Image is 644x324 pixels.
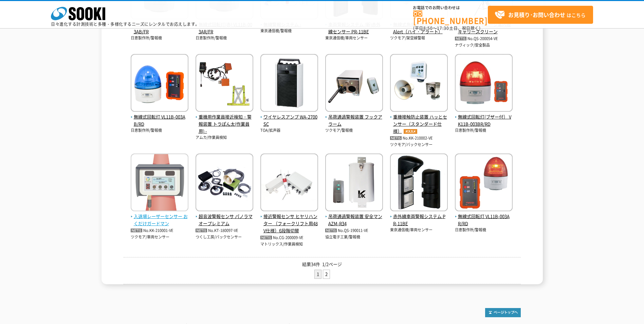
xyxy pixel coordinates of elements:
[390,213,448,227] span: 赤外線車両警報システム PR-11BE
[131,107,188,128] a: 無線式回転灯 VL11B-003AB/RD
[131,154,188,213] img: おくだけガードマン
[260,107,318,128] a: ワイヤレスアンプ WA-2700SC
[196,154,253,213] img: パノラマオープレミアム
[455,35,513,42] p: No.QS-200054-VE
[390,35,448,41] p: ツクモア/架空線警報
[508,11,565,19] strong: お見積り･お問い合わせ
[196,107,253,135] a: 重機用作業員接近検知・警報装置 トラぽん太(作業員用) -
[390,107,448,135] a: 重機接触防止装置 ハッとセンサー（スタンダード仕様）オススメ
[455,128,513,133] p: 日恵製作所/警報機
[124,261,521,268] p: 結果34件 1/2ページ
[325,54,383,113] img: フックアラーム
[260,206,318,234] a: 接近警報センサ ヒヤリハンター （フォークリフト用48V仕様）6段階切替
[413,6,488,10] span: お電話でのお問い合わせは
[390,206,448,227] a: 赤外線車両警報システム PR-11BE
[390,135,448,142] p: No.KK-210002-VE
[196,135,253,141] p: アムカ/作業員検知
[196,234,253,240] p: つくし工房/バックセンサー
[390,113,448,134] span: 重機接触防止装置 ハッとセンサー（スタンダード仕様）
[495,10,586,20] span: はこちら
[196,113,253,134] span: 重機用作業員接近検知・警報装置 トラぽん太(作業員用) -
[51,22,200,26] p: 日々進化する計測技術と多種・多様化するニーズにレンタルでお応えします。
[196,227,253,234] p: No.KT-180097-VE
[131,35,188,41] p: 日恵製作所/警報機
[314,270,321,279] li: 1
[325,35,383,41] p: 東京通信機/車両センサー
[325,234,383,240] p: 協立電子工業/警報機
[488,6,593,24] a: お見積り･お問い合わせはこちら
[455,206,513,227] a: 無線式回転灯 VL11B-003AR/RD
[325,107,383,128] a: 吊荷通過警報装置 フックアラーム
[260,234,318,241] p: No.CG-200009-VE
[131,128,188,133] p: 日恵製作所/警報機
[485,308,521,317] img: トップページへ
[196,213,253,227] span: 超音波警報センサ パノラマオープレミアム
[196,35,253,41] p: 日恵製作所/警報機
[390,54,448,113] img: ハッとセンサー（スタンダード仕様）
[423,25,433,31] span: 8:50
[131,234,188,240] p: ツクモア/車両センサー
[437,25,449,31] span: 17:30
[260,113,318,128] span: ワイヤレスアンプ WA-2700SC
[196,206,253,227] a: 超音波警報センサ パノラマオープレミアム
[260,213,318,234] span: 接近警報センサ ヒヤリハンター （フォークリフト用48V仕様）6段階切替
[260,128,318,133] p: TOA/拡声器
[455,113,513,128] span: 無線式回転灯(ブザー付） VK11B-003BR/RD
[390,154,448,213] img: PR-11BE
[260,54,318,113] img: WA-2700SC
[260,154,318,213] img: （フォークリフト用48V仕様）6段階切替
[325,113,383,128] span: 吊荷通過警報装置 フックアラーム
[413,25,480,31] span: (平日 ～ 土日、祝日除く)
[390,227,448,233] p: 東京通信機/車両センサー
[455,54,513,113] img: VK11B-003BR/RD
[323,270,330,278] a: 2
[455,213,513,227] span: 無線式回転灯 VL11B-003AR/RD
[131,113,188,128] span: 無線式回転灯 VL11B-003AB/RD
[390,142,448,148] p: ツクモア/バックセンサー
[131,54,188,113] img: VL11B-003AB/RD
[325,227,383,234] p: No.QS-190011-VE
[131,206,188,227] a: 入退場レーザーセンサー おくだけガードマン
[455,227,513,233] p: 日恵製作所/警報機
[325,154,383,213] img: AZM-R34
[413,11,488,24] a: [PHONE_NUMBER]
[455,107,513,128] a: 無線式回転灯(ブザー付） VK11B-003BR/RD
[325,128,383,133] p: ツクモア/警報機
[455,154,513,213] img: VL11B-003AR/RD
[402,129,419,134] img: オススメ
[325,206,383,227] a: 吊荷通過警報装置 安全マン AZM-R34
[196,54,253,113] img: -
[131,213,188,227] span: 入退場レーザーセンサー おくだけガードマン
[260,241,318,247] p: マトリックス/作業員検知
[131,227,188,234] p: No.KK-210001-VE
[325,213,383,227] span: 吊荷通過警報装置 安全マン AZM-R34
[455,42,513,48] p: ナヴィック/安全製品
